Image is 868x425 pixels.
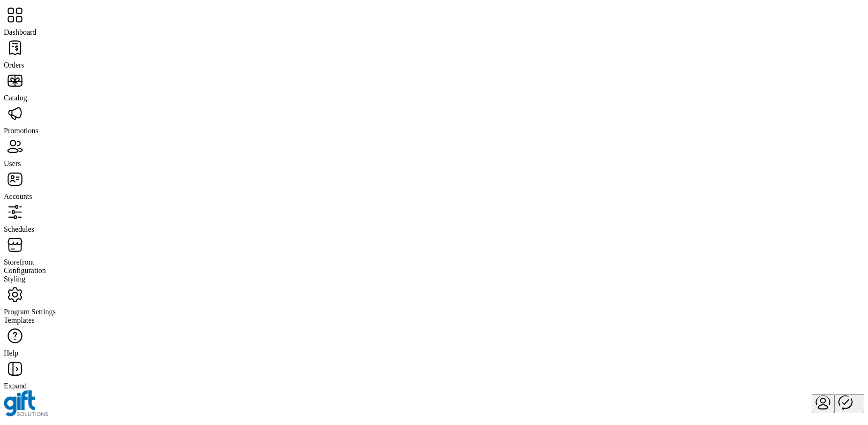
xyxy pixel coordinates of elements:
span: Dashboard [4,28,36,36]
span: Catalog [4,94,27,102]
span: Help [4,349,18,357]
span: Orders [4,61,24,69]
button: Publisher Panel [834,394,864,413]
span: Expand [4,382,27,390]
span: Storefront [4,258,34,266]
span: Templates [4,316,35,324]
img: logo [4,390,48,417]
span: Promotions [4,127,38,135]
span: Styling [4,275,25,283]
button: menu [812,394,834,413]
span: Users [4,159,21,167]
span: Configuration [4,266,46,274]
span: Schedules [4,225,34,233]
span: Program Settings [4,308,56,316]
span: Accounts [4,192,32,200]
